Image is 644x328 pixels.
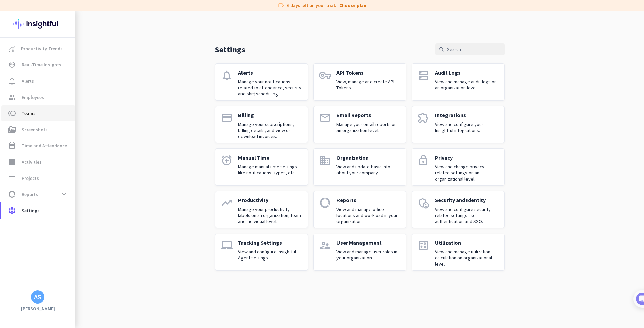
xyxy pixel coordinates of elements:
p: Manage manual time settings like notifications, types, etc. [238,164,302,176]
img: Insightful logo [13,11,62,37]
i: lock [417,154,429,166]
p: Settings [215,44,245,55]
a: calculateUtilizationView and manage utilization calculation on organizational level. [412,234,505,271]
p: View and configure Insightful Agent settings. [238,249,302,261]
p: Manage your notifications related to attendance, security and shift scheduling [238,79,302,97]
button: Messages [34,211,67,238]
a: trending_upProductivityManage your productivity labels on an organization, team and individual le... [215,191,308,228]
i: settings [8,207,16,215]
p: View and change privacy-related settings on an organizational level. [435,164,499,182]
i: search [439,46,445,52]
i: group [8,93,16,101]
i: data_usage [319,197,331,209]
a: data_usageReportsexpand_more [1,186,75,202]
span: Activities [22,158,42,166]
p: 4 steps [7,89,24,96]
a: vpn_keyAPI TokensView, manage and create API Tokens. [313,63,406,101]
a: work_outlineProjects [1,170,75,186]
span: Teams [22,109,36,117]
span: Screenshots [22,126,48,134]
div: [PERSON_NAME] from Insightful [37,73,111,79]
i: laptop_mac [221,239,233,251]
i: work_outline [8,174,16,182]
i: email [319,112,331,124]
button: Help [67,211,101,238]
div: 🎊 Welcome to Insightful! 🎊 [9,26,125,50]
span: Home [10,227,24,232]
span: Messages [39,227,62,232]
span: Time and Attendance [22,142,67,150]
p: Manage your subscriptions, billing details, and view or download invoices. [238,121,302,139]
span: Real-Time Insights [22,61,61,69]
i: toll [8,109,16,117]
a: perm_mediaScreenshots [1,121,75,138]
a: groupEmployees [1,89,75,105]
span: Employees [22,93,44,101]
span: Tasks [110,227,125,232]
i: label [278,2,284,9]
p: Productivity [238,197,302,203]
img: Profile image for Tamara [24,71,35,81]
button: expand_more [58,188,70,200]
p: Manual Time [238,154,302,161]
span: Help [79,227,90,232]
a: extensionIntegrationsView and configure your Insightful integrations. [412,106,505,143]
p: View and manage audit logs on an organization level. [435,79,499,91]
i: storage [8,158,16,166]
h1: Tasks [57,3,79,15]
a: settingsSettings [1,202,75,219]
div: You're just a few steps away from completing the essential app setup [9,50,125,66]
i: extension [417,112,429,124]
a: storageActivities [1,154,75,170]
p: User Management [336,239,400,246]
p: View, manage and create API Tokens. [336,79,400,91]
i: admin_panel_settings [417,197,429,209]
p: Reports [336,197,400,203]
span: Settings [22,207,40,215]
p: Alerts [238,69,302,76]
i: data_usage [8,190,16,198]
p: Privacy [435,154,499,161]
p: Utilization [435,239,499,246]
p: Organization [336,154,400,161]
a: event_noteTime and Attendance [1,138,75,154]
div: 2Initial tracking settings and how to edit them [12,192,122,208]
a: tollTeams [1,105,75,121]
i: alarm_add [221,154,233,166]
i: calculate [417,239,429,251]
a: laptop_macTracking SettingsView and configure Insightful Agent settings. [215,234,308,271]
button: Tasks [101,211,135,238]
a: domainOrganizationView and update basic info about your company. [313,148,406,186]
i: av_timer [8,61,16,69]
p: Billing [238,112,302,118]
a: menu-itemProductivity Trends [1,40,75,57]
i: dns [417,69,429,81]
a: supervisor_accountUser ManagementView and manage user roles in your organization. [313,234,406,271]
p: View and manage utilization calculation on organizational level. [435,249,499,267]
button: Add your employees [26,162,91,176]
span: Productivity Trends [21,45,63,53]
p: View and manage office locations and workload in your organization. [336,206,400,224]
div: It's time to add your employees! This is crucial since Insightful will start collecting their act... [26,129,117,157]
img: menu-item [9,46,15,52]
p: View and configure your Insightful integrations. [435,121,499,133]
i: payment [221,112,233,124]
i: event_note [8,142,16,150]
a: dnsAudit LogsView and manage audit logs on an organization level. [412,63,505,101]
p: Manage your email reports on an organization level. [336,121,400,133]
p: View and update basic info about your company. [336,164,400,176]
a: paymentBillingManage your subscriptions, billing details, and view or download invoices. [215,106,308,143]
i: domain [319,154,331,166]
a: Choose plan [339,2,366,9]
span: Projects [22,174,39,182]
p: Email Reports [336,112,400,118]
a: notificationsAlertsManage your notifications related to attendance, security and shift scheduling [215,63,308,101]
div: Close [118,3,130,15]
i: perm_media [8,126,16,134]
a: admin_panel_settingsSecurity and IdentityView and configure security-related settings like authen... [412,191,505,228]
i: trending_up [221,197,233,209]
a: alarm_addManual TimeManage manual time settings like notifications, types, etc. [215,148,308,186]
p: Security and Identity [435,197,499,203]
a: av_timerReal-Time Insights [1,57,75,73]
div: AS [34,294,41,300]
